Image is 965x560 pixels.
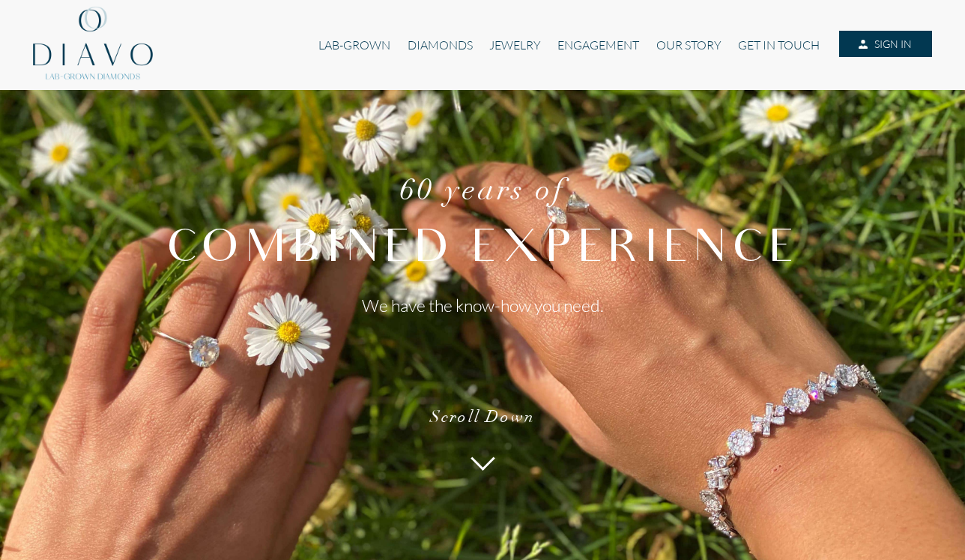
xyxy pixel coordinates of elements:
a: SIGN IN [839,31,932,58]
a: GET IN TOUCH [730,31,828,59]
h3: Scroll Down [70,409,895,427]
a: OUR STORY [648,31,730,59]
h1: COMBINED EXPERIENCE [70,227,895,277]
a: LAB-GROWN [310,31,399,59]
a: ENGAGEMENT [549,31,647,59]
a: JEWELRY [481,31,549,59]
h2: 60 years of [70,176,895,209]
h2: We have the know-how you need. [70,295,895,316]
a: DIAMONDS [399,31,481,59]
